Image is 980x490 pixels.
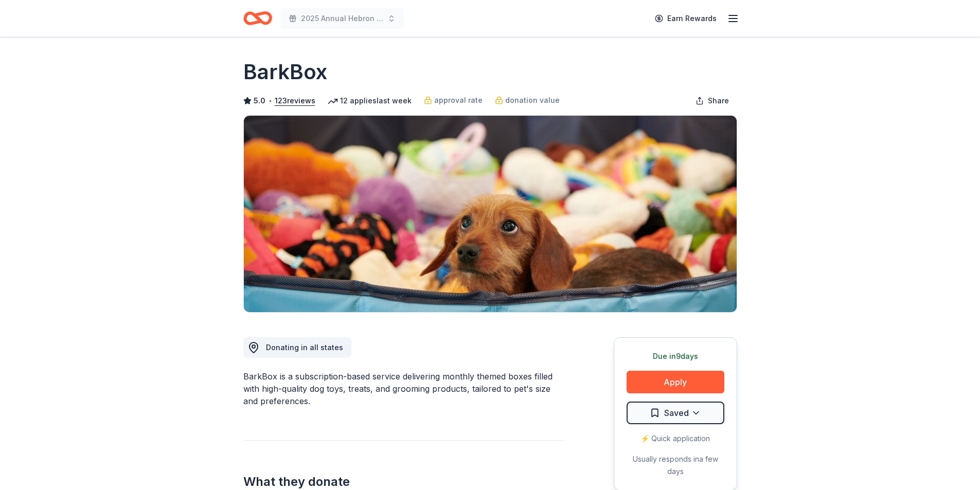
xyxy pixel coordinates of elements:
a: Earn Rewards [649,9,723,28]
span: approval rate [434,94,483,106]
div: Due in 9 days [627,350,724,362]
div: 12 applies last week [328,95,412,107]
img: Image for BarkBox [244,116,737,312]
a: Home [243,6,272,30]
div: ⚡️ Quick application [627,432,724,445]
span: 2025 Annual Hebron Gala [301,12,383,25]
button: Saved [627,402,724,424]
span: Saved [664,406,689,420]
h1: BarkBox [243,58,327,86]
h2: What they donate [243,474,564,490]
span: Share [708,95,729,107]
button: 123reviews [275,95,315,107]
span: • [268,97,272,105]
a: donation value [495,94,560,106]
div: BarkBox is a subscription-based service delivering monthly themed boxes filled with high-quality ... [243,370,564,407]
span: 5.0 [254,95,265,107]
a: approval rate [424,94,483,106]
button: 2025 Annual Hebron Gala [280,8,404,29]
span: Donating in all states [266,343,343,352]
button: Share [687,90,737,111]
button: Apply [627,371,724,393]
div: Usually responds in a few days [627,453,724,478]
span: donation value [505,94,560,106]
